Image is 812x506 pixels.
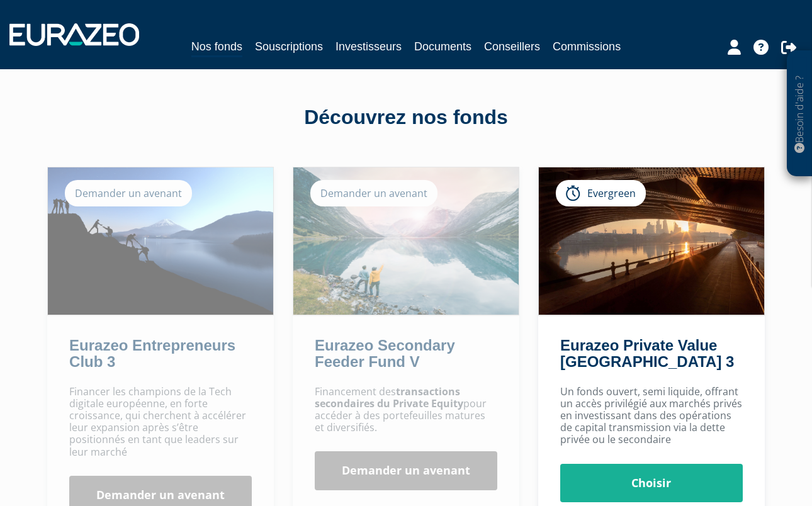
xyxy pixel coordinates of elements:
img: Eurazeo Entrepreneurs Club 3 [48,167,273,315]
a: Eurazeo Entrepreneurs Club 3 [69,337,235,370]
p: Financement des pour accéder à des portefeuilles matures et diversifiés. [315,386,497,434]
img: Eurazeo Private Value Europe 3 [539,167,764,315]
p: Un fonds ouvert, semi liquide, offrant un accès privilégié aux marchés privés en investissant dan... [560,386,743,446]
p: Besoin d'aide ? [792,57,807,171]
a: Demander un avenant [315,451,497,490]
a: Eurazeo Secondary Feeder Fund V [315,337,455,370]
a: Choisir [560,464,743,503]
strong: transactions secondaires du Private Equity [315,385,463,410]
div: Découvrez nos fonds [47,103,765,132]
p: Financer les champions de la Tech digitale européenne, en forte croissance, qui cherchent à accél... [69,386,252,458]
div: Demander un avenant [310,180,437,206]
div: Evergreen [556,180,646,206]
div: Demander un avenant [65,180,192,206]
a: Investisseurs [336,38,402,55]
a: Conseillers [484,38,540,55]
a: Documents [414,38,471,55]
a: Commissions [553,38,621,55]
a: Souscriptions [255,38,323,55]
a: Eurazeo Private Value [GEOGRAPHIC_DATA] 3 [560,337,734,370]
a: Nos fonds [191,38,242,57]
img: 1732889491-logotype_eurazeo_blanc_rvb.png [9,23,139,46]
img: Eurazeo Secondary Feeder Fund V [293,167,519,315]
